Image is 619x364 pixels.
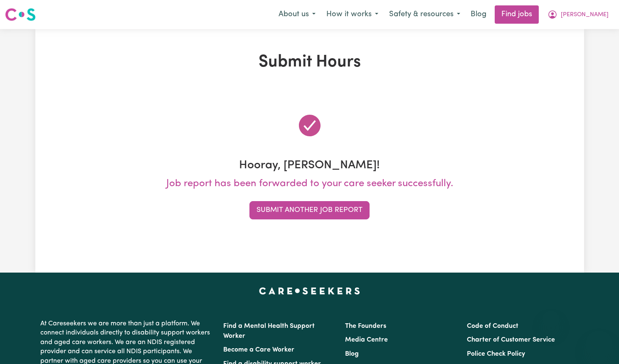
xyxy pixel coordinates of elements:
[223,347,294,353] a: Become a Care Worker
[467,337,555,343] a: Charter of Customer Service
[5,5,36,24] a: Careseekers logo
[249,201,370,219] button: Submit Another Job Report
[495,5,539,24] a: Find jobs
[321,6,384,23] button: How it works
[384,6,466,23] button: Safety & resources
[586,331,612,357] iframe: Button to launch messaging window
[561,10,609,20] span: [PERSON_NAME]
[40,176,579,191] p: Job report has been forwarded to your care seeker successfully.
[5,7,36,22] img: Careseekers logo
[345,337,388,343] a: Media Centre
[273,6,321,23] button: About us
[345,351,359,357] a: Blog
[259,288,360,294] a: Careseekers home page
[467,323,518,330] a: Code of Conduct
[467,351,525,357] a: Police Check Policy
[40,159,579,173] h3: Hooray, [PERSON_NAME]!
[223,323,315,339] a: Find a Mental Health Support Worker
[543,311,559,327] iframe: Close message
[345,323,386,330] a: The Founders
[40,52,579,72] h1: Submit Hours
[466,5,491,24] a: Blog
[542,6,614,23] button: My Account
